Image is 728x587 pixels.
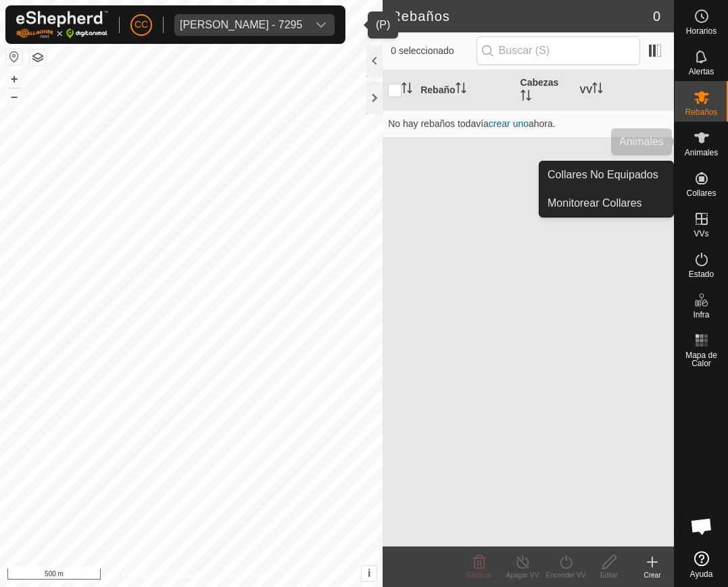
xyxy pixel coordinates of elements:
span: 0 [653,6,660,26]
div: Apagar VV [501,570,544,580]
span: i [368,567,370,579]
a: Collares No Equipados [539,161,673,188]
input: Buscar (S) [477,36,640,65]
span: Ayuda [690,570,713,578]
span: Animales [685,149,718,157]
span: 0 seleccionado [391,44,476,58]
div: Editar [587,570,631,580]
div: Encender VV [544,570,587,580]
button: i [362,566,377,581]
img: Logo Gallagher [16,11,108,39]
span: VVs [694,230,708,238]
h2: Rebaños [391,8,653,24]
span: Horarios [686,27,717,35]
div: [PERSON_NAME] - 7295 [180,20,302,30]
th: Cabezas [515,70,575,111]
a: Política de Privacidad [122,569,199,582]
p-sorticon: Activar para ordenar [456,84,466,95]
a: Monitorear Collares [539,190,673,217]
span: Collares No Equipados [548,167,658,183]
button: Capas del Mapa [30,49,46,66]
th: VV [575,70,674,111]
p-sorticon: Activar para ordenar [402,84,412,95]
span: Rebaños [685,108,717,116]
a: crear uno [489,118,529,129]
span: Collares [686,189,716,197]
button: + [6,71,22,87]
a: Contáctenos [216,569,261,582]
div: Crear [631,570,674,580]
button: Restablecer Mapa [6,49,22,65]
button: – [6,88,22,105]
a: Ayuda [675,546,728,584]
div: Chat abierto [681,506,722,546]
div: dropdown trigger [308,14,335,36]
span: Eliminar [467,571,491,579]
p-sorticon: Activar para ordenar [592,84,603,95]
td: No hay rebaños todavía ahora. [383,110,674,137]
span: Estado [689,270,714,278]
span: Infra [693,311,709,319]
span: Monitorear Collares [548,195,642,211]
span: Mapa de Calor [678,351,725,367]
th: Rebaño [415,70,514,111]
span: Teresa Villarroya Chulilla - 7295 [174,14,308,36]
span: CC [135,18,148,32]
span: Alertas [689,68,714,76]
p-sorticon: Activar para ordenar [520,92,531,103]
